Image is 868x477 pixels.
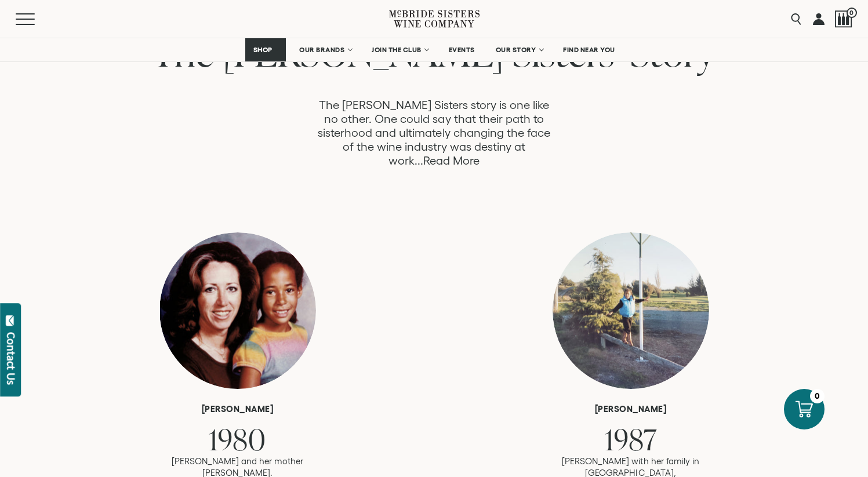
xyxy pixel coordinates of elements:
[299,46,344,54] span: OUR BRANDS
[441,38,482,61] a: EVENTS
[364,38,435,61] a: JOIN THE CLUB
[313,98,554,168] p: The [PERSON_NAME] Sisters story is one like no other. One could say that their path to sisterhood...
[16,13,57,25] button: Mobile Menu Trigger
[847,8,857,18] span: 0
[555,38,623,61] a: FIND NEAR YOU
[544,404,718,414] h6: [PERSON_NAME]
[372,46,422,54] span: JOIN THE CLUB
[5,332,17,385] div: Contact Us
[423,154,480,168] a: Read More
[563,46,615,54] span: FIND NEAR YOU
[449,46,475,54] span: EVENTS
[488,38,550,61] a: OUR STORY
[810,389,825,403] div: 0
[209,419,266,459] span: 1980
[496,46,536,54] span: OUR STORY
[253,46,273,54] span: SHOP
[245,38,286,61] a: SHOP
[151,404,325,414] h6: [PERSON_NAME]
[605,419,657,459] span: 1987
[292,38,358,61] a: OUR BRANDS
